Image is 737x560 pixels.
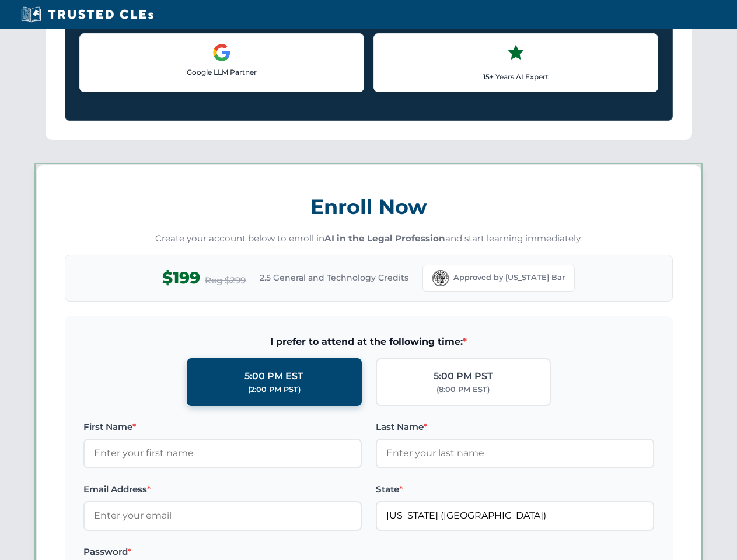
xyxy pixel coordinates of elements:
label: First Name [83,420,362,434]
p: Create your account below to enroll in and start learning immediately. [65,232,673,246]
div: (2:00 PM PST) [248,384,301,395]
span: Reg $299 [205,274,246,288]
span: 2.5 General and Technology Credits [260,271,408,284]
h3: Enroll Now [65,188,673,225]
input: Enter your first name [83,439,362,468]
span: $199 [162,265,200,291]
strong: AI in the Legal Profession [324,233,445,244]
p: Google LLM Partner [89,66,354,78]
label: Email Address [83,482,362,496]
input: Enter your last name [376,439,654,468]
label: Last Name [376,420,654,434]
div: 5:00 PM PST [434,369,493,384]
img: Trusted CLEs [18,6,157,23]
img: Florida Bar [432,270,449,286]
span: Approved by [US_STATE] Bar [453,272,565,283]
input: Enter your email [83,501,362,530]
label: State [376,482,654,496]
div: 5:00 PM EST [244,369,303,384]
div: (8:00 PM EST) [436,384,490,395]
p: 15+ Years AI Expert [383,71,648,82]
img: Google [212,43,231,62]
input: Florida (FL) [376,501,654,530]
span: I prefer to attend at the following time: [83,334,654,349]
label: Password [83,545,362,559]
